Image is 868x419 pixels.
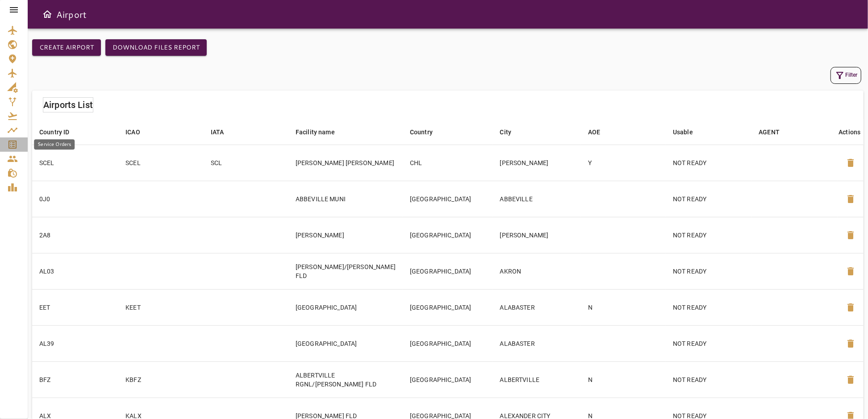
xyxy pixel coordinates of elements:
[845,374,856,385] span: delete
[493,145,581,181] td: [PERSON_NAME]
[588,127,600,137] div: AOE
[403,145,493,181] td: CHL
[840,261,861,282] button: Delete Airport
[845,194,856,204] span: delete
[296,127,335,137] div: Facility name
[125,127,140,137] div: ICAO
[840,188,861,210] button: Delete Airport
[32,145,118,181] td: SCEL
[43,98,93,112] h6: Airports List
[56,7,87,21] h6: Airport
[673,303,744,312] p: NOT READY
[211,127,236,137] span: IATA
[759,127,780,137] div: AGENT
[288,361,403,398] td: ALBERTVILLE RGNL/[PERSON_NAME] FLD
[840,224,861,246] button: Delete Airport
[403,217,493,253] td: [GEOGRAPHIC_DATA]
[673,339,744,348] p: NOT READY
[410,127,444,137] span: Country
[840,297,861,318] button: Delete Airport
[493,217,581,253] td: [PERSON_NAME]
[673,158,744,167] p: NOT READY
[403,253,493,289] td: [GEOGRAPHIC_DATA]
[125,127,152,137] span: ICAO
[288,253,403,289] td: [PERSON_NAME]/[PERSON_NAME] FLD
[288,289,403,325] td: [GEOGRAPHIC_DATA]
[34,139,75,149] div: Service Orders
[32,39,101,56] button: Create airport
[588,127,612,137] span: AOE
[500,127,512,137] div: City
[493,181,581,217] td: ABBEVILLE
[204,145,288,181] td: SCL
[493,325,581,361] td: ALABASTER
[500,127,523,137] span: City
[32,253,118,289] td: AL03
[288,217,403,253] td: [PERSON_NAME]
[673,267,744,276] p: NOT READY
[673,231,744,240] p: NOT READY
[840,152,861,174] button: Delete Airport
[830,67,861,84] button: Filter
[493,361,581,398] td: ALBERTVILLE
[403,181,493,217] td: [GEOGRAPHIC_DATA]
[32,217,118,253] td: 2A8
[296,127,346,137] span: Facility name
[673,375,744,384] p: NOT READY
[759,127,791,137] span: AGENT
[410,127,433,137] div: Country
[845,158,856,168] span: delete
[288,325,403,361] td: [GEOGRAPHIC_DATA]
[493,253,581,289] td: AKRON
[673,127,705,137] span: Usable
[581,145,666,181] td: Y
[211,127,224,137] div: IATA
[288,145,403,181] td: [PERSON_NAME] [PERSON_NAME]
[845,230,856,241] span: delete
[673,195,744,203] p: NOT READY
[673,127,693,137] div: Usable
[32,181,118,217] td: 0J0
[845,338,856,349] span: delete
[581,289,666,325] td: N
[581,361,666,398] td: N
[288,181,403,217] td: ABBEVILLE MUNI
[118,289,204,325] td: KEET
[32,289,118,325] td: EET
[105,39,207,56] button: Download Files Report
[403,289,493,325] td: [GEOGRAPHIC_DATA]
[845,302,856,313] span: delete
[118,361,204,398] td: KBFZ
[38,5,56,23] button: Open drawer
[840,333,861,354] button: Delete Airport
[118,145,204,181] td: SCEL
[845,266,856,277] span: delete
[403,325,493,361] td: [GEOGRAPHIC_DATA]
[32,325,118,361] td: AL39
[39,127,81,137] span: Country ID
[493,289,581,325] td: ALABASTER
[32,361,118,398] td: BFZ
[840,369,861,390] button: Delete Airport
[403,361,493,398] td: [GEOGRAPHIC_DATA]
[39,127,70,137] div: Country ID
